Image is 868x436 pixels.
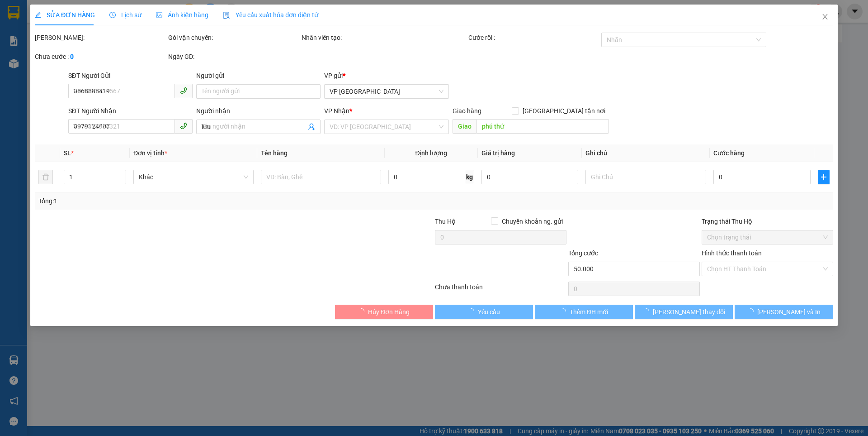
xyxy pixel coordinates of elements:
[302,33,467,43] div: Nhân viên tạo:
[261,149,288,157] span: Tên hàng
[68,71,193,81] div: SĐT Người Gửi
[478,307,500,317] span: Yêu cầu
[812,5,838,30] button: Close
[118,172,124,177] span: up
[196,71,321,81] div: Người gửi
[821,13,829,20] span: close
[335,305,433,319] button: Hủy Đơn Hàng
[702,249,762,257] label: Hình thức thanh toán
[435,218,456,225] span: Thu Hộ
[109,12,116,18] span: clock-circle
[535,305,633,319] button: Thêm ĐH mới
[38,170,53,184] button: delete
[168,52,300,62] div: Ngày GD:
[568,249,598,257] span: Tổng cước
[223,12,230,19] img: icon
[325,71,449,81] div: VP gửi
[707,230,828,244] span: Chọn trạng thái
[35,12,41,18] span: edit
[35,33,166,43] div: [PERSON_NAME]:
[702,216,833,226] div: Trạng thái Thu Hộ
[64,149,71,157] span: SL
[368,307,410,317] span: Hủy Đơn Hàng
[38,196,335,206] div: Tổng: 1
[468,308,478,315] span: loading
[330,85,443,98] span: VP ĐẮK LẮK
[325,107,350,115] span: VP Nhận
[453,107,481,115] span: Giao hàng
[757,307,821,317] span: [PERSON_NAME] và In
[223,11,318,19] span: Yêu cầu xuất hóa đơn điện tử
[68,106,193,116] div: SĐT Người Nhận
[635,305,733,319] button: [PERSON_NAME] thay đổi
[818,173,829,181] span: plus
[156,12,162,18] span: picture
[133,149,167,157] span: Đơn vị tính
[118,178,124,183] span: down
[196,106,321,116] div: Người nhận
[261,170,381,184] input: VD: Bàn, Ghế
[582,144,710,162] th: Ghi chú
[560,308,570,315] span: loading
[476,119,609,134] input: Dọc đường
[139,170,248,184] span: Khác
[180,122,187,129] span: phone
[434,282,567,298] div: Chưa thanh toán
[465,170,474,184] span: kg
[180,87,187,94] span: phone
[116,170,126,177] span: Increase Value
[735,305,833,319] button: [PERSON_NAME] và In
[519,106,609,116] span: [GEOGRAPHIC_DATA] tận nơi
[435,305,533,319] button: Yêu cầu
[109,11,142,19] span: Lịch sử
[570,307,608,317] span: Thêm ĐH mới
[35,52,166,62] div: Chưa cước :
[468,33,600,43] div: Cước rồi :
[358,308,368,315] span: loading
[156,11,208,19] span: Ảnh kiện hàng
[653,307,725,317] span: [PERSON_NAME] thay đổi
[35,11,95,19] span: SỬA ĐƠN HÀNG
[70,53,74,60] b: 0
[481,149,515,157] span: Giá trị hàng
[586,170,706,184] input: Ghi Chú
[453,119,476,134] span: Giao
[116,177,126,184] span: Decrease Value
[643,308,653,315] span: loading
[308,123,316,130] span: user-add
[498,216,566,226] span: Chuyển khoản ng. gửi
[818,170,830,184] button: plus
[168,33,300,43] div: Gói vận chuyển:
[747,308,757,315] span: loading
[713,149,745,157] span: Cước hàng
[415,149,448,157] span: Định lượng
